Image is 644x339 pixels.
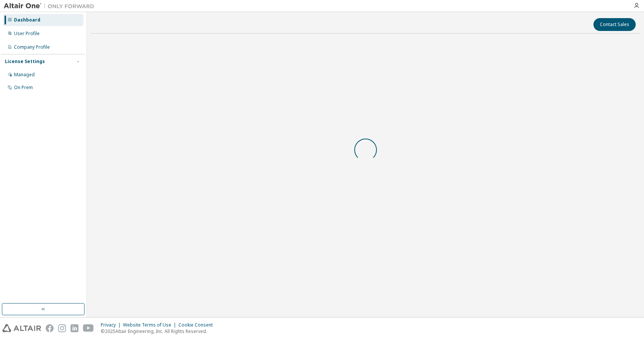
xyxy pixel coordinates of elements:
[46,324,54,332] img: facebook.svg
[593,18,636,31] button: Contact Sales
[83,324,94,332] img: youtube.svg
[101,322,123,328] div: Privacy
[14,72,35,78] div: Managed
[14,17,40,23] div: Dashboard
[5,59,45,65] div: License Settings
[58,324,66,332] img: instagram.svg
[14,31,40,37] div: User Profile
[123,322,178,328] div: Website Terms of Use
[14,44,50,50] div: Company Profile
[71,324,78,332] img: linkedin.svg
[101,328,217,334] p: © 2025 Altair Engineering, Inc. All Rights Reserved.
[4,2,98,10] img: Altair One
[14,85,33,91] div: On Prem
[2,324,41,332] img: altair_logo.svg
[178,322,217,328] div: Cookie Consent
